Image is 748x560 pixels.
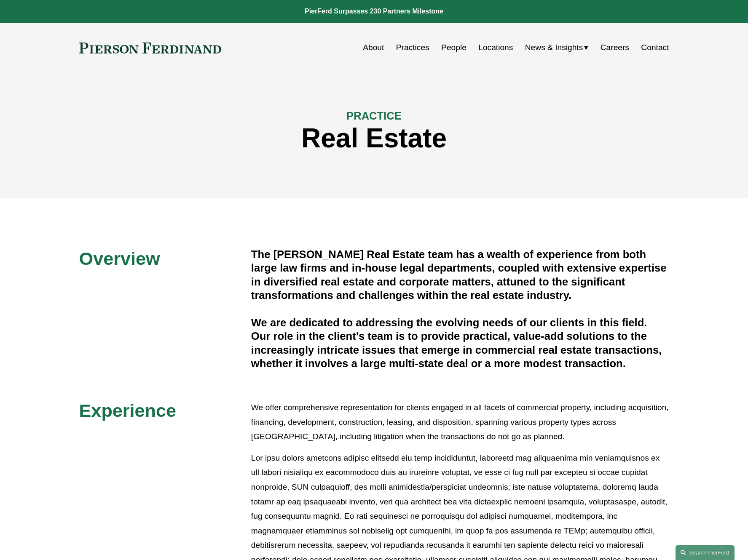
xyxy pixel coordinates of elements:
[641,40,669,56] a: Contact
[79,248,160,269] span: Overview
[363,40,384,56] a: About
[478,40,513,56] a: Locations
[251,248,669,302] h4: The [PERSON_NAME] Real Estate team has a wealth of experience from both large law firms and in-ho...
[525,40,589,56] a: folder dropdown
[676,545,735,560] a: Search this site
[601,40,629,56] a: Careers
[251,316,669,371] h4: We are dedicated to addressing the evolving needs of our clients in this field. Our role in the c...
[525,40,583,55] span: News & Insights
[251,400,669,444] p: We offer comprehensive representation for clients engaged in all facets of commercial property, i...
[396,40,429,56] a: Practices
[79,400,176,421] span: Experience
[346,110,402,122] span: PRACTICE
[441,40,466,56] a: People
[79,123,669,154] h1: Real Estate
